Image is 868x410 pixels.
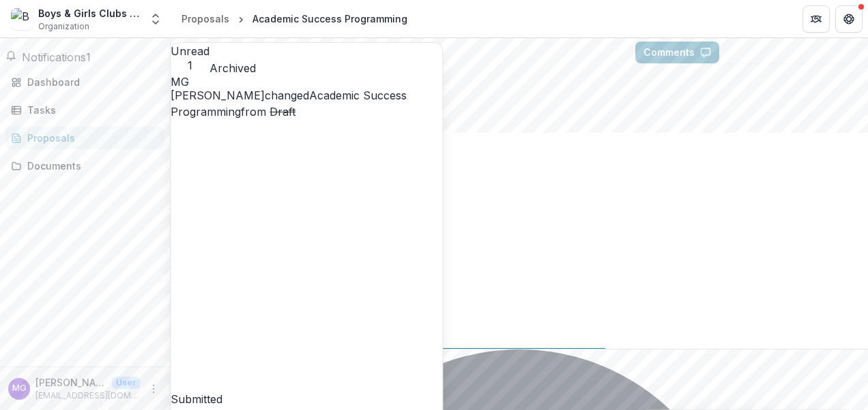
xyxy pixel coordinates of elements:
a: Proposals [176,9,235,29]
div: Proposals [27,131,154,145]
a: Tasks [5,99,164,121]
a: Proposals [5,127,164,149]
div: Mary B. Garcia [12,384,27,393]
span: 1 [171,59,209,72]
span: [PERSON_NAME] [171,89,265,102]
button: Archived [209,60,256,76]
span: Organization [38,20,89,33]
a: Academic Success Programming [171,89,407,119]
s: Draft [270,105,295,119]
nav: breadcrumb [176,9,413,29]
button: Notifications1 [5,49,91,65]
img: Boys & Girls Clubs of the Chattahoochee Valley [11,8,33,30]
div: Documents [27,159,154,173]
button: Open entity switcher [146,5,165,33]
p: [PERSON_NAME] [35,375,106,390]
span: Notifications [22,50,86,64]
button: Unread [171,43,209,72]
span: Submitted [171,392,222,406]
div: Tasks [27,103,154,117]
span: 1 [86,50,91,64]
button: More [145,381,162,397]
button: Comments [635,42,719,63]
a: Dashboard [5,71,164,93]
p: changed from [171,87,442,407]
h2: Academic Success Programming [182,42,613,58]
div: Mary B. Garcia [171,76,442,87]
div: Academic Success Programming [252,12,407,26]
div: Proposals [182,12,229,26]
button: Answer Suggestions [725,42,857,63]
a: Documents [5,155,164,177]
p: User [112,377,140,389]
div: Boys & Girls Clubs of the [GEOGRAPHIC_DATA] [38,6,141,20]
div: Dashboard [27,75,154,89]
button: Get Help [835,5,863,33]
p: [EMAIL_ADDRESS][DOMAIN_NAME] [35,390,140,402]
button: Partners [802,5,830,33]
